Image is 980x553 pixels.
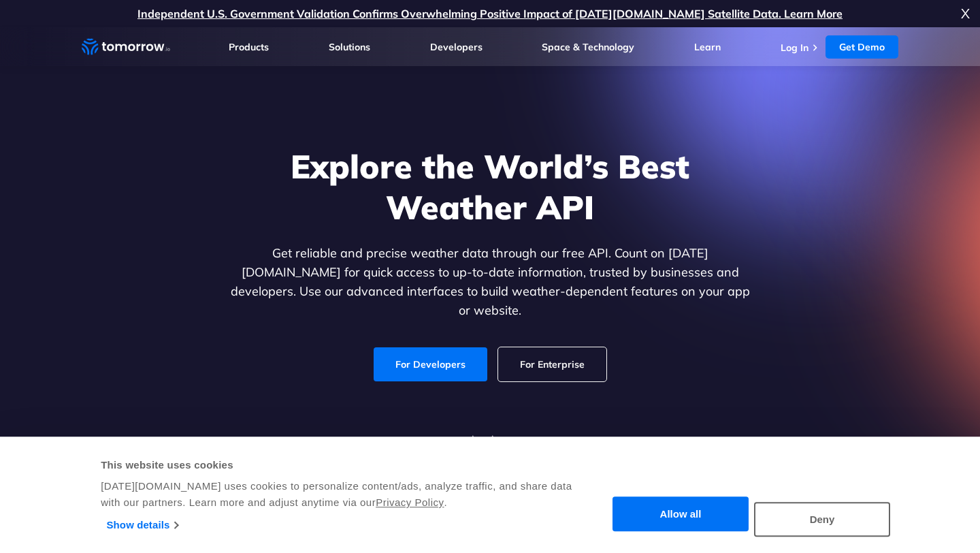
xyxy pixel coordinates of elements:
a: Log In [781,42,808,54]
a: Developers [430,41,483,53]
button: Allow all [612,497,749,532]
a: Independent U.S. Government Validation Confirms Overwhelming Positive Impact of [DATE][DOMAIN_NAM... [137,7,843,20]
a: Solutions [329,41,370,53]
div: [DATE][DOMAIN_NAME] uses cookies to personalize content/ads, analyze traffic, and share data with... [101,478,589,511]
a: For Developers [374,347,487,381]
button: Deny [754,502,890,537]
a: Get Demo [826,35,898,59]
a: Show details [107,515,178,535]
a: Privacy Policy [376,496,444,508]
a: Learn [694,41,721,53]
a: Space & Technology [542,41,634,53]
div: This website uses cookies [101,457,589,473]
a: Products [229,41,269,53]
a: For Enterprise [498,347,606,381]
p: Get reliable and precise weather data through our free API. Count on [DATE][DOMAIN_NAME] for quic... [227,244,753,320]
a: Home link [82,37,170,57]
h1: Explore the World’s Best Weather API [227,146,753,227]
